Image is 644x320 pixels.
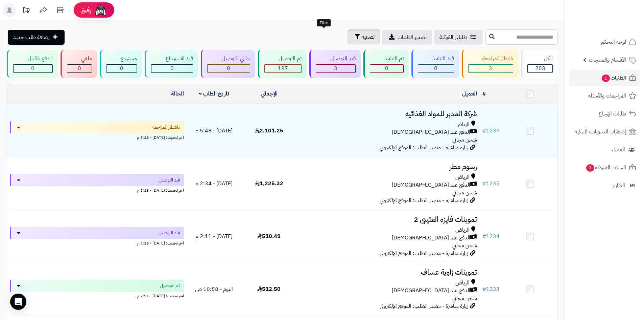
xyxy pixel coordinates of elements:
a: الحالة [171,90,184,98]
h3: شركة المدبر للمواد الغذائيه [299,110,477,118]
a: #1237 [482,127,500,135]
div: 197 [265,65,302,72]
a: إشعارات التحويلات البنكية [569,124,640,140]
div: 0 [67,65,92,72]
div: الدفع بالآجل [13,55,53,63]
span: تم التوصيل [160,282,180,289]
a: بانتظار المراجعة 3 [460,50,520,78]
div: اخر تحديث: [DATE] - 5:18 م [10,239,184,246]
div: جاري التوصيل [207,55,250,63]
span: 203 [535,64,545,72]
span: طلبات الإرجاع [599,109,626,119]
a: #1234 [482,232,500,240]
span: رفيق [80,6,91,14]
span: 1 [602,74,610,82]
div: 3 [316,65,355,72]
div: اخر تحديث: [DATE] - 5:18 م [10,186,184,193]
span: # [482,179,486,188]
div: ملغي [67,55,92,63]
div: تم التنفيذ [370,55,404,63]
a: الإجمالي [261,90,278,98]
a: ملغي 0 [59,50,99,78]
span: الرياض [455,279,470,287]
span: # [482,127,486,135]
a: تم التوصيل 197 [257,50,308,78]
span: زيارة مباشرة - مصدر الطلب: الموقع الإلكتروني [380,249,468,257]
a: تصدير الطلبات [382,30,432,45]
span: 0 [78,64,81,72]
span: المراجعات والأسئلة [588,91,626,101]
span: شحن مجاني [452,241,477,250]
span: الطلبات [601,73,626,83]
a: العميل [462,90,477,98]
span: 1,225.32 [255,179,283,188]
span: شحن مجاني [452,189,477,197]
div: قيد التوصيل [316,55,356,63]
a: إضافة طلب جديد [8,30,65,45]
span: لوحة التحكم [601,37,626,47]
span: الدفع عند [DEMOGRAPHIC_DATA] [392,181,470,189]
span: 0 [170,64,174,72]
h3: تموينات زاوية عساف [299,269,477,276]
span: العملاء [612,145,625,154]
span: # [482,285,486,293]
a: الطلبات1 [569,70,640,86]
span: 3 [586,164,594,172]
span: زيارة مباشرة - مصدر الطلب: الموقع الإلكتروني [380,302,468,310]
span: الرياض [455,121,470,128]
div: الكل [527,55,553,63]
span: السلات المتروكة [586,163,626,172]
span: الرياض [455,226,470,234]
span: 0 [385,64,388,72]
a: طلباتي المُوكلة [434,30,483,45]
span: تصفية [362,33,375,41]
span: [DATE] - 2:11 م [195,232,233,240]
div: قيد الاسترجاع [151,55,193,63]
div: Open Intercom Messenger [10,294,26,310]
span: الدفع عند [DEMOGRAPHIC_DATA] [392,234,470,242]
span: 0 [227,64,230,72]
div: 3 [469,65,513,72]
button: تصفية [348,29,380,44]
div: 0 [106,65,137,72]
span: الأقسام والمنتجات [589,55,626,65]
span: 0 [31,64,34,72]
a: جاري التوصيل 0 [199,50,257,78]
span: تصدير الطلبات [398,33,427,41]
div: اخر تحديث: [DATE] - 2:51 م [10,292,184,299]
a: #1235 [482,179,500,188]
span: 3 [334,64,337,72]
span: 510.41 [257,232,281,240]
span: التقارير [612,181,625,190]
span: [DATE] - 5:48 م [195,127,233,135]
a: العملاء [569,142,640,158]
img: logo-2.png [598,19,638,33]
span: طلباتي المُوكلة [439,33,467,41]
div: 0 [14,65,52,72]
span: شحن مجاني [452,294,477,302]
span: الدفع عند [DEMOGRAPHIC_DATA] [392,128,470,136]
span: شحن مجاني [452,136,477,144]
span: [DATE] - 2:34 م [195,179,233,188]
span: الدفع عند [DEMOGRAPHIC_DATA] [392,287,470,295]
span: زيارة مباشرة - مصدر الطلب: الموقع الإلكتروني [380,144,468,152]
div: تم التوصيل [264,55,302,63]
a: لوحة التحكم [569,34,640,50]
a: التقارير [569,177,640,194]
span: الرياض [455,173,470,181]
span: إشعارات التحويلات البنكية [575,127,626,136]
a: تم التنفيذ 0 [362,50,410,78]
span: إضافة طلب جديد [13,33,50,41]
a: طلبات الإرجاع [569,106,640,122]
div: مسترجع [106,55,137,63]
h3: رسوم مطر [299,163,477,171]
span: اليوم - 10:58 ص [195,285,233,293]
div: Filter [317,19,331,27]
div: اخر تحديث: [DATE] - 5:48 م [10,133,184,141]
span: زيارة مباشرة - مصدر الطلب: الموقع الإلكتروني [380,196,468,205]
span: # [482,232,486,240]
a: قيد التنفيذ 0 [410,50,460,78]
div: 0 [151,65,193,72]
a: # [482,90,486,98]
a: المراجعات والأسئلة [569,88,640,104]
